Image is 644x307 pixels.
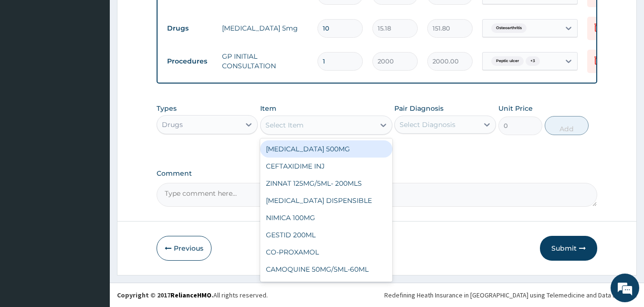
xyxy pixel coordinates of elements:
div: CO-PROXAMOL [260,243,392,261]
div: [MEDICAL_DATA] 500MG [260,140,392,158]
td: [MEDICAL_DATA] 5mg [217,19,313,38]
span: Peptic ulcer [491,56,524,66]
div: Select Diagnosis [400,120,455,129]
div: Select Item [265,120,304,130]
span: + 3 [526,56,540,66]
div: Minimize live chat window [157,5,179,28]
label: Comment [157,169,598,178]
div: NIMICA 100MG [260,209,392,226]
div: CAMOQUINE 50MG/5ML-60ML [260,261,392,278]
div: Redefining Heath Insurance in [GEOGRAPHIC_DATA] using Telemedicine and Data Science! [384,290,637,300]
div: GESTID 200ML [260,226,392,243]
a: RelianceHMO [170,291,211,299]
img: d_794563401_company_1708531726252_794563401 [18,48,39,72]
footer: All rights reserved. [110,283,644,307]
div: [MEDICAL_DATA] DISPENSIBLE [260,192,392,209]
div: CEFTAXIDIME INJ [260,158,392,175]
textarea: Type your message and hit 'Enter' [5,205,182,239]
div: ZINNAT 125MG/5ML- 200MLS [260,175,392,192]
td: GP INITIAL CONSULTATION [217,47,313,75]
td: Drugs [162,20,217,37]
div: Chat with us now [50,53,160,66]
button: Add [545,116,589,135]
td: Procedures [162,53,217,70]
div: PEFLACINE 400MG [260,278,392,295]
button: Submit [540,236,597,261]
button: Previous [157,236,211,261]
label: Item [260,104,276,113]
label: Types [157,105,177,113]
div: Drugs [162,120,183,129]
label: Pair Diagnosis [394,104,443,113]
label: Unit Price [498,104,533,113]
span: Osteoarthritis [491,23,527,33]
strong: Copyright © 2017 . [117,291,213,299]
span: We're online! [55,93,132,189]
